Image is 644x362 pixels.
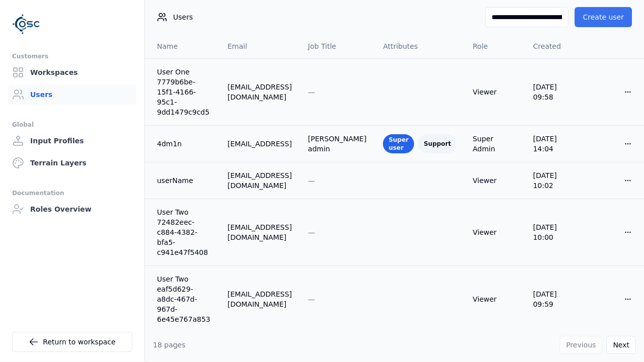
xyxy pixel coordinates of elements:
div: Super Admin [472,134,517,154]
th: Email [219,34,300,58]
a: Input Profiles [8,131,136,151]
span: — [308,228,315,236]
div: Viewer [472,294,517,304]
a: User One 7779b6be-15f1-4166-95c1-9dd1479c9cd5 [157,67,211,117]
div: [DATE] 09:59 [533,289,579,309]
div: Customers [12,50,132,62]
a: Workspaces [8,62,136,82]
a: Users [8,84,136,105]
div: [DATE] 10:00 [533,222,579,242]
th: Role [464,34,525,58]
a: User Two 72482eec-c884-4382-bfa5-c941e47f5408 [157,207,211,257]
div: [DATE] 10:02 [533,170,579,191]
a: Return to workspace [12,332,132,352]
div: [EMAIL_ADDRESS][DOMAIN_NAME] [227,222,292,242]
span: Users [173,12,193,22]
th: Job Title [300,34,375,58]
div: Super user [383,134,414,153]
span: 18 pages [153,341,186,349]
div: [EMAIL_ADDRESS] [227,139,292,149]
a: 4dm1n [157,139,211,149]
a: Roles Overview [8,199,136,219]
a: userName [157,175,211,186]
div: [PERSON_NAME] admin [308,134,367,154]
span: — [308,88,315,96]
a: User Two eaf5d629-a8dc-467d-967d-6e45e767a853 [157,274,211,324]
button: Create user [575,7,632,27]
span: — [308,295,315,303]
div: Viewer [472,227,517,237]
div: [DATE] 09:58 [533,82,579,102]
div: [DATE] 14:04 [533,134,579,154]
div: [EMAIL_ADDRESS][DOMAIN_NAME] [227,289,292,309]
div: Viewer [472,175,517,186]
img: Logo [12,10,40,38]
div: [EMAIL_ADDRESS][DOMAIN_NAME] [227,82,292,102]
button: Next [606,336,636,354]
th: Name [145,34,219,58]
div: Documentation [12,187,132,199]
div: Viewer [472,87,517,97]
th: Attributes [375,34,464,58]
span: — [308,176,315,185]
div: Support [418,134,456,153]
div: [EMAIL_ADDRESS][DOMAIN_NAME] [227,170,292,191]
div: Global [12,119,132,131]
a: Terrain Layers [8,153,136,173]
th: Created [525,34,587,58]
